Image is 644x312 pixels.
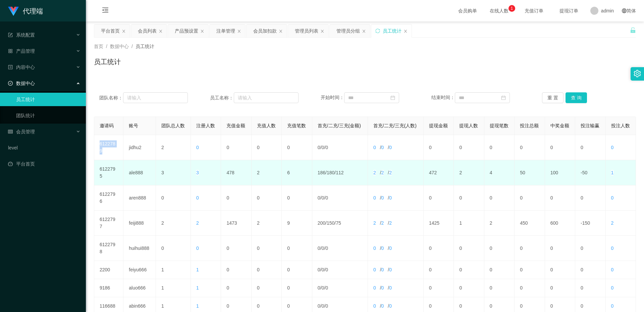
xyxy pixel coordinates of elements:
[156,261,191,279] td: 1
[581,123,599,128] span: 投注输赢
[221,135,251,160] td: 0
[484,211,515,236] td: 2
[484,236,515,261] td: 0
[368,160,424,185] td: / /
[404,29,408,33] i: 图标: close
[221,211,251,236] td: 1473
[123,211,156,236] td: feiji888
[501,95,506,100] i: 图标: calendar
[520,123,539,128] span: 投注总额
[389,195,392,200] span: 0
[484,261,515,279] td: 0
[454,279,484,297] td: 0
[8,157,80,171] a: 图标: dashboard平台首页
[327,170,334,175] span: 180
[545,261,575,279] td: 0
[521,8,547,13] span: 充值订单
[252,185,282,211] td: 0
[156,135,191,160] td: 2
[508,5,515,12] sup: 1
[312,160,368,185] td: / /
[200,29,204,33] i: 图标: close
[312,135,368,160] td: / /
[295,25,318,37] div: 管理员列表
[196,123,215,128] span: 注册人数
[381,285,384,291] span: 0
[312,261,368,279] td: / /
[94,211,123,236] td: 6122797
[318,303,320,309] span: 0
[373,285,376,291] span: 0
[196,170,199,175] span: 3
[515,211,545,236] td: 450
[424,261,454,279] td: 0
[630,27,636,33] i: 图标: unlock
[575,185,605,211] td: 0
[312,279,368,297] td: / /
[336,25,360,37] div: 管理员分组
[136,44,154,49] span: 员工统计
[389,267,392,272] span: 0
[373,170,376,175] span: 2
[123,160,156,185] td: ale888
[156,236,191,261] td: 0
[175,25,198,37] div: 产品预设置
[287,123,306,128] span: 充值笔数
[373,195,376,200] span: 0
[381,246,384,251] span: 0
[545,135,575,160] td: 0
[321,145,324,150] span: 0
[542,92,563,103] button: 重 置
[94,135,123,160] td: 6122789
[312,236,368,261] td: / /
[221,185,251,211] td: 0
[484,135,515,160] td: 0
[94,57,121,67] h1: 员工统计
[611,267,614,272] span: 0
[325,246,328,251] span: 0
[320,29,324,33] i: 图标: close
[318,123,361,128] span: 首充/二充/三充(金额)
[327,220,334,226] span: 150
[325,285,328,291] span: 0
[454,236,484,261] td: 0
[123,185,156,211] td: aren888
[484,279,515,297] td: 0
[381,303,384,309] span: 0
[550,123,569,128] span: 中奖金额
[389,170,392,175] span: 2
[282,160,312,185] td: 6
[611,145,614,150] span: 0
[23,0,43,22] h1: 代理端
[454,135,484,160] td: 0
[196,267,199,272] span: 1
[362,29,366,33] i: 图标: close
[575,236,605,261] td: 0
[459,123,478,128] span: 提现人数
[622,8,627,13] i: 图标: global
[575,261,605,279] td: 0
[312,211,368,236] td: / /
[99,94,123,101] span: 团队名称：
[424,236,454,261] td: 0
[8,33,13,37] i: 图标: form
[373,123,417,128] span: 首充/二充/三充(人数)
[156,185,191,211] td: 0
[325,195,328,200] span: 0
[566,92,587,103] button: 查 询
[389,285,392,291] span: 0
[282,236,312,261] td: 0
[94,261,123,279] td: 2200
[156,211,191,236] td: 2
[634,70,641,77] i: 图标: setting
[336,220,341,226] span: 75
[373,267,376,272] span: 0
[515,135,545,160] td: 0
[373,220,376,226] span: 2
[123,261,156,279] td: feiyu666
[381,195,384,200] span: 0
[252,160,282,185] td: 2
[454,160,484,185] td: 2
[424,135,454,160] td: 0
[373,246,376,251] span: 0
